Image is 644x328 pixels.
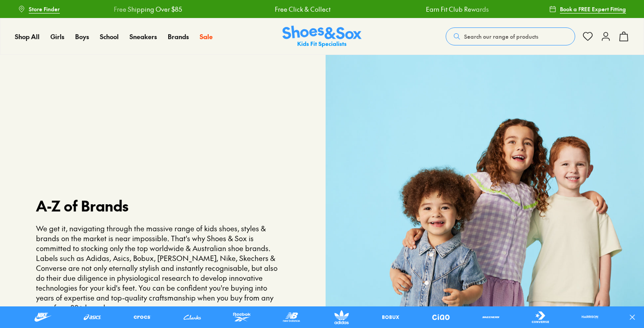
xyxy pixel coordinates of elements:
a: Boys [75,32,89,41]
button: Search our range of products [446,27,575,45]
span: Shop All [15,32,40,41]
a: Shop All [15,32,40,41]
a: Girls [50,32,64,41]
span: Sneakers [130,32,157,41]
a: Book a FREE Expert Fitting [549,1,626,17]
span: Store Finder [29,5,60,13]
p: We get it, navigating through the massive range of kids shoes, styles & brands on the market is n... [36,224,286,312]
span: Boys [75,32,89,41]
a: Free Click & Collect [269,4,325,14]
span: Girls [50,32,64,41]
span: Search our range of products [464,32,538,40]
p: A-Z of Brands [36,195,286,216]
a: Brands [168,32,189,41]
a: Earn Fit Club Rewards [420,4,483,14]
a: Store Finder [18,1,60,17]
a: School [100,32,119,41]
a: Shoes & Sox [282,26,362,48]
span: School [100,32,119,41]
span: Sale [200,32,213,41]
a: Sale [200,32,213,41]
a: Free Shipping Over $85 [108,4,177,14]
span: Brands [168,32,189,41]
img: SNS_Logo_Responsive.svg [282,26,362,48]
a: Sneakers [130,32,157,41]
span: Book a FREE Expert Fitting [560,5,626,13]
